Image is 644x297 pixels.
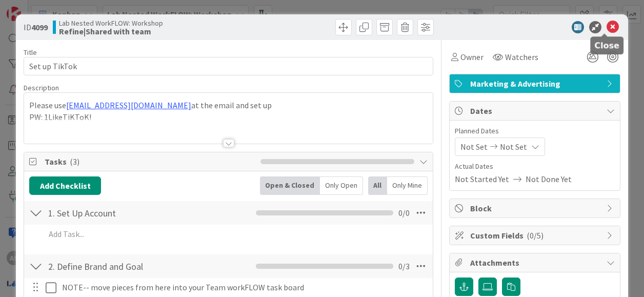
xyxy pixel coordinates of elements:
span: 0 / 0 [398,207,410,219]
span: Block [470,202,601,214]
label: Title [24,48,37,57]
p: Please use at the email and set up [29,100,427,111]
button: Add Checklist [29,176,101,195]
span: Not Set [460,141,488,153]
span: Planned Dates [455,126,615,136]
span: Actual Dates [455,161,615,172]
span: Not Set [500,141,527,153]
input: type card name here... [24,57,433,75]
span: Attachments [470,256,601,269]
span: 0 / 3 [398,260,410,272]
input: Add Checklist... [45,257,210,275]
span: Not Started Yet [455,173,509,185]
div: All [368,176,387,195]
p: NOTE-- move pieces from here into your Team workFLOW task board [62,282,426,293]
span: Watchers [505,51,538,63]
span: ID [24,21,48,33]
h5: Close [594,41,619,50]
div: Only Mine [387,176,428,195]
div: Open & Closed [260,176,320,195]
span: Custom Fields [470,229,601,242]
span: Description [24,83,59,92]
span: ( 0/5 ) [527,230,544,241]
p: PW: 1LikeTiKToK! [29,111,427,123]
span: Owner [460,51,484,63]
span: Dates [470,105,601,117]
span: Lab Nested WorkFLOW: Workshop [59,19,163,27]
span: Tasks [45,155,255,168]
span: Not Done Yet [526,173,572,185]
a: [EMAIL_ADDRESS][DOMAIN_NAME] [66,100,191,110]
span: ( 3 ) [70,156,79,167]
span: Marketing & Advertising [470,77,601,90]
b: Refine|Shared with team [59,27,163,35]
b: 4099 [31,22,48,32]
input: Add Checklist... [45,204,210,222]
div: Only Open [320,176,363,195]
